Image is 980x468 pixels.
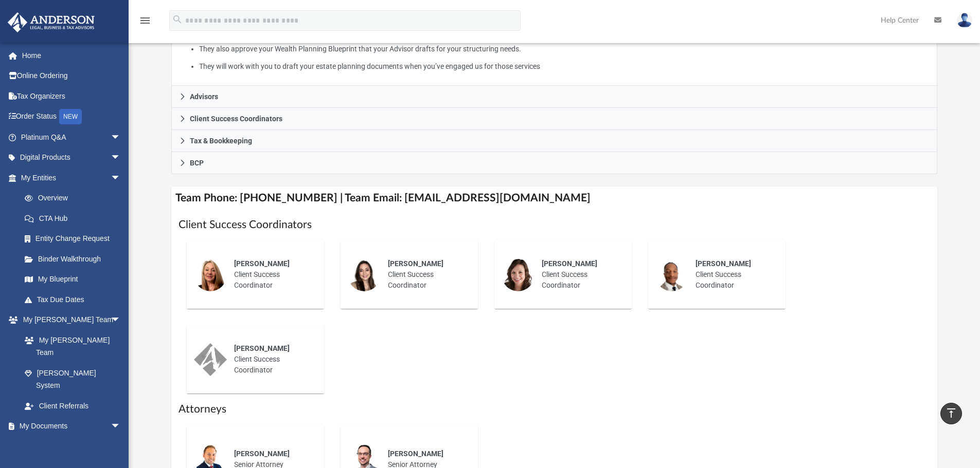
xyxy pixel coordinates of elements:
a: Advisors [171,86,938,108]
div: Client Success Coordinator [381,251,471,298]
span: [PERSON_NAME] [388,450,443,458]
span: Advisors [190,93,218,100]
span: Tax & Bookkeeping [190,137,252,144]
a: Platinum Q&Aarrow_drop_down [7,127,136,147]
a: [PERSON_NAME] System [14,363,131,396]
span: [PERSON_NAME] [234,259,290,268]
i: menu [139,14,151,27]
span: Client Success Coordinators [190,115,282,122]
img: thumbnail [194,343,227,376]
img: thumbnail [348,258,381,291]
img: thumbnail [194,258,227,291]
span: [PERSON_NAME] [388,259,443,268]
a: My [PERSON_NAME] Team [14,330,126,363]
img: thumbnail [655,258,688,291]
a: CTA Hub [14,208,136,229]
a: My Documentsarrow_drop_down [7,416,131,437]
span: arrow_drop_down [111,127,131,148]
a: vertical_align_top [940,403,962,424]
a: BCP [171,152,938,174]
a: Binder Walkthrough [14,249,136,269]
a: Client Referrals [14,396,131,416]
li: They also approve your Wealth Planning Blueprint that your Advisor drafts for your structuring ne... [199,43,930,55]
i: search [172,14,183,25]
span: arrow_drop_down [111,310,131,331]
a: Client Success Coordinators [171,108,938,130]
h4: Team Phone: [PHONE_NUMBER] | Team Email: [EMAIL_ADDRESS][DOMAIN_NAME] [171,186,938,210]
img: User Pic [957,13,972,28]
div: Client Success Coordinator [534,251,625,298]
a: Digital Productsarrow_drop_down [7,147,136,168]
a: Tax & Bookkeeping [171,130,938,152]
a: Tax Due Dates [14,289,136,310]
span: [PERSON_NAME] [542,259,597,268]
a: My Entitiesarrow_drop_down [7,167,136,188]
li: They will work with you to draft your estate planning documents when you’ve engaged us for those ... [199,60,930,73]
a: Order StatusNEW [7,106,136,127]
h1: Attorneys [179,402,931,417]
img: Anderson Advisors Platinum Portal [5,12,98,32]
i: vertical_align_top [945,407,957,419]
div: Client Success Coordinator [227,336,317,383]
a: Tax Organizers [7,86,136,106]
span: [PERSON_NAME] [696,259,751,268]
span: arrow_drop_down [111,147,131,169]
a: My Blueprint [14,269,131,290]
span: [PERSON_NAME] [234,450,290,458]
a: My [PERSON_NAME] Teamarrow_drop_down [7,310,131,330]
img: thumbnail [502,258,534,291]
h1: Client Success Coordinators [179,217,931,232]
span: arrow_drop_down [111,167,131,189]
a: Online Ordering [7,66,136,86]
div: NEW [59,109,82,124]
span: BCP [190,159,204,166]
span: [PERSON_NAME] [234,344,290,352]
div: Client Success Coordinator [227,251,317,298]
a: Home [7,45,136,66]
a: Overview [14,188,136,209]
div: Client Success Coordinator [688,251,778,298]
span: arrow_drop_down [111,416,131,437]
a: menu [139,20,151,27]
a: Entity Change Request [14,229,136,249]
